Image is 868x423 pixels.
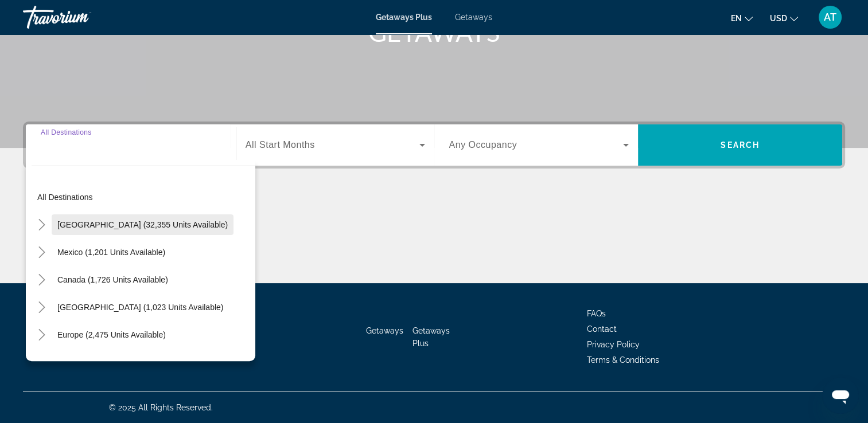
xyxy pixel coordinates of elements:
[770,14,787,23] span: USD
[32,187,255,207] button: All destinations
[32,352,52,373] button: Toggle Australia (200 units available)
[366,326,403,335] a: Getaways
[32,297,52,318] button: Toggle Caribbean & Atlantic Islands (1,023 units available)
[32,215,52,235] button: Toggle United States (32,355 units available)
[587,309,606,318] a: FAQs
[587,355,659,365] a: Terms & Conditions
[246,140,315,150] span: All Start Months
[52,242,171,263] button: Mexico (1,201 units available)
[52,214,233,235] button: [GEOGRAPHIC_DATA] (32,355 units available)
[109,403,213,412] span: © 2025 All Rights Reserved.
[57,330,166,339] span: Europe (2,475 units available)
[770,10,798,26] button: Change currency
[32,270,52,290] button: Toggle Canada (1,726 units available)
[57,220,228,229] span: [GEOGRAPHIC_DATA] (32,355 units available)
[815,5,845,29] button: User Menu
[638,124,842,166] button: Search
[731,10,753,26] button: Change language
[32,242,52,263] button: Toggle Mexico (1,201 units available)
[412,326,450,348] a: Getaways Plus
[57,303,223,312] span: [GEOGRAPHIC_DATA] (1,023 units available)
[41,128,92,136] span: All Destinations
[52,324,172,345] button: Europe (2,475 units available)
[57,248,165,257] span: Mexico (1,201 units available)
[731,14,742,23] span: en
[57,275,168,284] span: Canada (1,726 units available)
[455,13,492,22] a: Getaways
[52,297,229,318] button: [GEOGRAPHIC_DATA] (1,023 units available)
[587,340,640,349] a: Privacy Policy
[52,269,174,290] button: Canada (1,726 units available)
[449,140,517,150] span: Any Occupancy
[721,140,760,150] span: Search
[587,324,617,334] a: Contact
[37,193,93,202] span: All destinations
[23,2,138,32] a: Travorium
[32,325,52,345] button: Toggle Europe (2,475 units available)
[376,13,432,22] a: Getaways Plus
[52,352,223,373] button: [GEOGRAPHIC_DATA] (200 units available)
[26,124,842,166] div: Search widget
[822,377,859,414] iframe: Button to launch messaging window
[824,11,836,23] span: AT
